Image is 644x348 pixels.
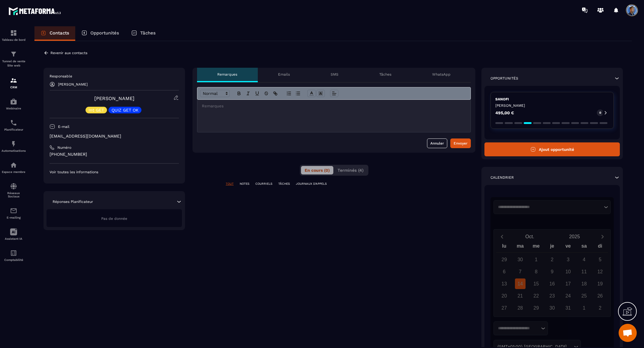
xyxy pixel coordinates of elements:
p: TÂCHES [278,182,290,186]
img: accountant [10,249,17,257]
a: automationsautomationsEspace membre [2,157,26,178]
p: Tâches [379,72,391,77]
p: 0 [599,111,601,115]
a: social-networksocial-networkRéseaux Sociaux [2,178,26,203]
img: formation [10,50,17,58]
p: Espace membre [2,170,26,174]
a: [PERSON_NAME] [94,96,134,101]
p: Tunnel de vente Site web [2,59,26,68]
p: Opportunités [490,76,518,81]
a: formationformationCRM [2,72,26,93]
p: Remarques [217,72,237,77]
p: Réseaux Sociaux [2,191,26,198]
a: Tâches [125,26,162,41]
img: email [10,207,17,214]
a: accountantaccountantComptabilité [2,245,26,266]
p: WhatsApp [432,72,451,77]
img: scheduler [10,119,17,126]
img: social-network [10,183,17,190]
p: Voir toutes les informations [50,170,179,174]
p: JOURNAUX D'APPELS [296,182,327,186]
p: 495,00 € [495,111,514,115]
img: automations [10,140,17,148]
img: automations [10,161,17,169]
img: automations [10,98,17,105]
p: SANOFI [495,97,609,102]
p: SMS [331,72,338,77]
a: Assistant IA [2,224,26,245]
p: Comptabilité [2,258,26,262]
p: [EMAIL_ADDRESS][DOMAIN_NAME] [50,133,179,139]
a: emailemailE-mailing [2,203,26,224]
button: En cours (0) [301,166,333,174]
button: Envoyer [450,138,471,148]
p: Int GET [89,108,104,112]
button: Ajout opportunité [484,142,620,156]
img: logo [8,5,63,17]
button: Terminés (4) [334,166,367,174]
p: COURRIELS [255,182,272,186]
button: Annuler [427,138,447,148]
p: [PERSON_NAME] [58,82,88,86]
a: formationformationTableau de bord [2,25,26,46]
p: Réponses Planificateur [53,199,93,204]
a: Opportunités [75,26,125,41]
p: Opportunités [90,30,119,36]
a: automationsautomationsAutomatisations [2,136,26,157]
p: Planificateur [2,128,26,131]
p: Automatisations [2,149,26,152]
span: En cours (0) [305,168,330,173]
a: Contacts [34,26,75,41]
p: E-mailing [2,216,26,219]
p: QUIZ GET OK [112,108,138,112]
div: Ouvrir le chat [619,324,637,342]
p: Contacts [50,30,69,36]
p: E-mail [58,124,70,129]
p: Assistant IA [2,237,26,240]
div: Envoyer [454,140,468,146]
p: Emails [278,72,290,77]
p: [PERSON_NAME] [495,103,609,108]
img: formation [10,29,17,37]
p: [PHONE_NUMBER] [50,151,179,157]
img: formation [10,77,17,84]
p: Calendrier [490,175,514,180]
p: CRM [2,86,26,89]
span: Pas de donnée [101,216,127,221]
p: Tableau de bord [2,38,26,41]
p: NOTES [240,182,249,186]
p: TOUT [226,182,234,186]
a: automationsautomationsWebinaire [2,93,26,115]
a: schedulerschedulerPlanificateur [2,115,26,136]
p: Revenir aux contacts [50,51,87,55]
p: Numéro [57,145,71,150]
a: formationformationTunnel de vente Site web [2,46,26,72]
span: Terminés (4) [338,168,364,173]
p: Webinaire [2,107,26,110]
p: Responsable [50,74,179,79]
p: Tâches [140,30,156,36]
